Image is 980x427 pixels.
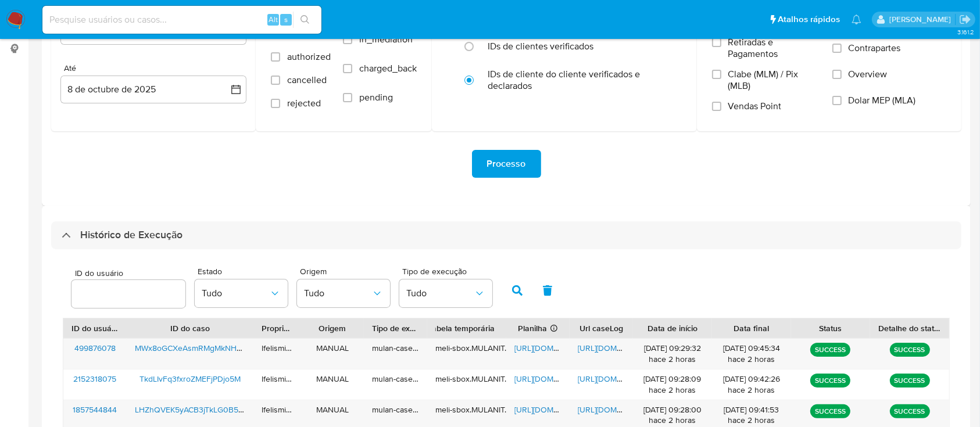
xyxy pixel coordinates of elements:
[889,14,955,25] p: laisa.felismino@mercadolivre.com
[284,14,288,25] span: s
[959,13,971,26] a: Sair
[778,13,840,26] span: Atalhos rápidos
[957,27,974,37] span: 3.161.2
[269,14,278,25] span: Alt
[852,15,861,24] a: Notificações
[42,12,321,27] input: Pesquise usuários ou casos...
[293,12,317,28] button: search-icon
